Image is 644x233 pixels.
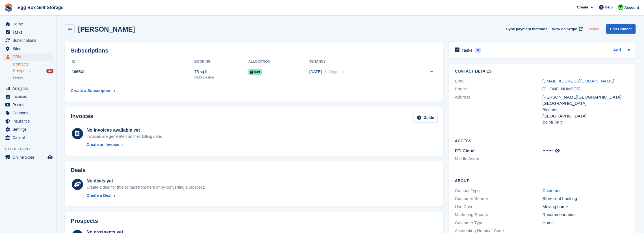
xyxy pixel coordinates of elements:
[71,86,115,96] a: Create a Subscription
[3,53,53,61] a: menu
[461,48,472,53] h2: Tasks
[542,79,614,83] a: [EMAIL_ADDRESS][DOMAIN_NAME]
[455,188,542,194] div: Contact Type
[12,125,46,133] span: Settings
[3,45,53,53] a: menu
[12,134,46,141] span: Capital
[455,156,542,162] li: Middle Aston
[86,184,205,190] div: Create a deal for this contact from here or by converting a prospect.
[3,84,53,92] a: menu
[12,84,46,92] span: Analytics
[12,45,46,53] span: Sites
[248,57,309,66] th: Allocation
[71,47,438,54] h2: Subscriptions
[12,109,46,117] span: Coupons
[86,142,119,148] div: Create an Invoice
[13,62,53,67] a: Contacts
[248,69,262,75] span: 039
[542,204,630,210] div: Moving home
[12,53,46,61] span: CRM
[71,57,194,66] th: ID
[542,113,630,119] div: [GEOGRAPHIC_DATA]
[552,26,577,32] span: View on Stripe
[542,188,561,193] a: Customer
[455,178,630,183] h2: About
[542,195,630,202] div: Storefront booking
[78,25,135,33] h2: [PERSON_NAME]
[12,117,46,125] span: Insurance
[13,75,53,81] a: Deals
[542,86,630,92] div: [PHONE_NUMBER]
[3,20,53,28] a: menu
[12,36,46,44] span: Subscriptions
[86,134,162,140] div: Invoices are generated on their billing date.
[12,20,46,28] span: Home
[455,78,542,84] div: Email
[86,193,205,199] a: Create a Deal
[3,117,53,125] a: menu
[13,68,31,74] span: Prospects
[606,24,636,34] a: Edit Contact
[542,148,553,153] span: •••••••
[542,107,630,113] div: Bicester
[542,212,630,218] div: Recommendation
[475,48,481,53] div: 0
[12,28,46,36] span: Tasks
[309,69,322,75] span: [DATE]
[3,101,53,109] a: menu
[455,86,542,92] div: Phone
[506,24,547,34] button: Sync payment methods
[586,24,601,34] button: Delete
[577,5,588,10] span: Create
[542,119,630,126] div: OX25 5PD
[71,167,86,173] h2: Deals
[194,75,248,80] div: Middle Aston
[12,153,46,161] span: Online Store
[329,69,344,74] span: Ongoing
[455,195,542,202] div: Customer Source
[613,47,621,54] a: Add
[3,28,53,36] a: menu
[5,3,13,12] img: stora-icon-8386f47178a22dfd0bd8f6a31ec36ba5ce8667c1dd55bd0f319d3a0aa187defe.svg
[3,125,53,133] a: menu
[624,5,639,10] span: Account
[86,127,162,134] div: No invoices available yet
[12,101,46,109] span: Pricing
[3,153,53,161] a: menu
[86,178,205,184] div: No deals yet
[86,142,162,148] a: Create an Invoice
[194,57,248,66] th: Booking
[455,212,542,218] div: Marketing Source
[455,204,542,210] div: Use Case
[618,5,623,10] img: Charles Sandy
[455,94,542,126] div: Address
[542,94,630,107] div: [PERSON_NAME][GEOGRAPHIC_DATA], [GEOGRAPHIC_DATA]
[86,193,112,199] div: Create a Deal
[3,93,53,101] a: menu
[550,24,584,34] a: View on Stripe
[455,148,474,153] span: PTI Cloud
[413,113,438,122] a: Guide
[71,69,194,75] div: 106541
[5,146,56,152] span: Storefront
[47,154,53,161] a: Preview store
[309,57,405,66] th: Tenancy
[12,93,46,101] span: Invoices
[15,3,66,12] a: Egg Box Self Storage
[71,113,93,122] h2: Invoices
[71,218,98,224] h2: Prospects
[13,68,53,74] a: Prospects 34
[3,109,53,117] a: menu
[542,220,630,226] div: Home
[3,36,53,44] a: menu
[455,220,542,226] div: Customer Type
[3,134,53,141] a: menu
[194,69,248,75] div: 75 sq ft
[71,88,112,94] div: Create a Subscription
[455,69,630,74] h2: Contact Details
[455,138,630,143] h2: Access
[13,75,23,81] span: Deals
[46,69,53,73] div: 34
[605,5,613,10] span: Help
